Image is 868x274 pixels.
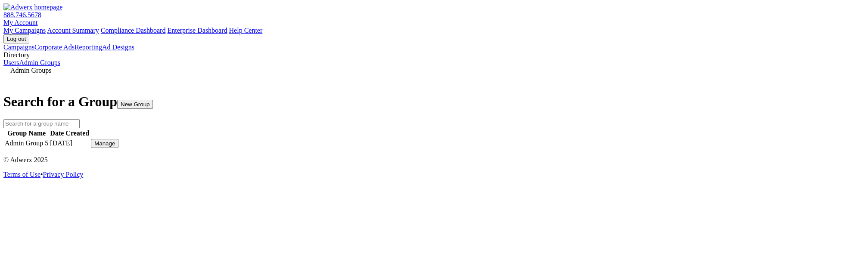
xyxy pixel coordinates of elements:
a: My Campaigns [3,27,46,34]
a: Campaigns [3,43,34,51]
span: Date Created [50,129,89,137]
a: Privacy Policy [43,171,84,178]
a: Terms of Use [3,171,40,178]
div: Manage [94,140,115,147]
a: Admin Groups [19,59,60,66]
a: Compliance Dashboard [101,27,166,34]
span: Group Name [7,129,46,137]
span: Search for a Group [3,94,117,109]
div: • [3,171,865,179]
input: Search for a group name [3,119,80,128]
div: Directory [3,51,865,59]
a: Reporting [75,43,102,51]
input: Log out [3,34,29,43]
a: Corporate Ads [34,43,75,51]
img: Adwerx [3,3,62,11]
a: Account Summary [47,27,99,34]
a: 888.746.5678 [3,11,41,18]
a: Help Center [229,27,262,34]
p: © Adwerx 2025 [3,156,865,164]
a: Ad Designs [102,43,134,51]
span: Admin Groups [10,67,52,74]
a: Users [3,59,19,66]
button: New Group [117,100,153,109]
span: Admin Group 5 [5,139,48,147]
a: My Account [3,19,38,26]
td: [DATE] [50,139,90,148]
a: Enterprise Dashboard [167,27,227,34]
button: Manage [91,139,118,148]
